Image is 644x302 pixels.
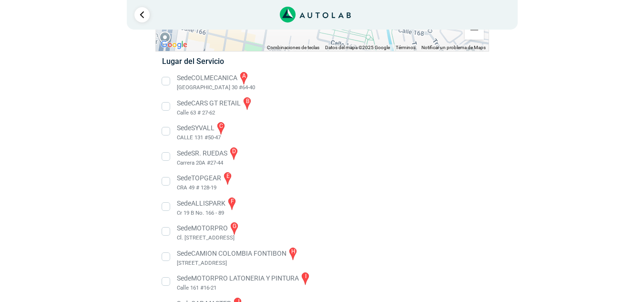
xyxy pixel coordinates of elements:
[134,7,150,22] a: Ir al paso anterior
[158,39,190,51] a: Abre esta zona en Google Maps (se abre en una nueva ventana)
[396,45,416,50] a: Términos (se abre en una nueva pestaña)
[421,45,486,50] a: Notificar un problema de Maps
[465,21,484,40] button: Reducir
[267,44,319,51] button: Combinaciones de teclas
[158,39,190,51] img: Google
[280,10,351,19] a: Link al sitio de autolab
[325,45,390,50] span: Datos del mapa ©2025 Google
[162,57,482,66] h5: Lugar del Servicio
